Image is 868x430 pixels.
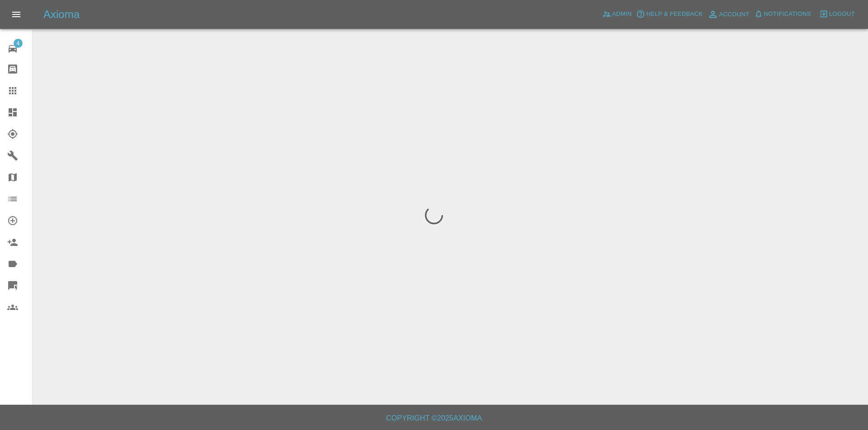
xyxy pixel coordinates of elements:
[646,9,703,19] span: Help & Feedback
[612,9,632,19] span: Admin
[829,9,855,19] span: Logout
[5,4,27,25] button: Open drawer
[634,7,705,21] button: Help & Feedback
[7,412,861,425] h6: Copyright © 2025 Axioma
[719,9,750,20] span: Account
[817,7,857,21] button: Logout
[600,7,634,21] a: Admin
[705,7,752,22] a: Account
[764,9,811,19] span: Notifications
[14,39,23,48] span: 4
[752,7,813,21] button: Notifications
[43,7,80,22] h5: Axioma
